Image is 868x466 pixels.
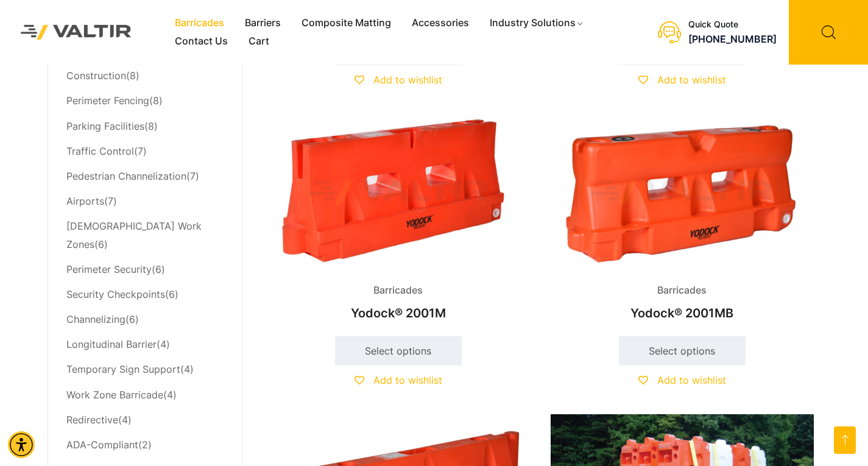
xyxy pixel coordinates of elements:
[66,439,138,451] a: ADA-Compliant
[657,74,726,86] span: Add to wishlist
[8,431,35,458] div: Accessibility Menu
[355,74,442,86] a: Add to wishlist
[66,120,144,132] a: Parking Facilities
[66,214,224,257] li: (6)
[66,189,224,214] li: (7)
[66,288,165,300] a: Security Checkpoints
[638,374,726,386] a: Add to wishlist
[551,114,814,272] img: Barricades
[238,32,280,51] a: Cart
[364,281,432,300] span: Barricades
[66,89,224,114] li: (8)
[66,170,186,182] a: Pedestrian Channelization
[66,283,224,308] li: (6)
[551,114,814,327] a: BarricadesYodock® 2001MB
[164,14,235,32] a: Barricades
[688,33,777,45] a: call (888) 496-3625
[164,32,238,51] a: Contact Us
[66,389,163,401] a: Work Zone Barricade
[66,313,125,325] a: Channelizing
[66,308,224,333] li: (6)
[551,300,814,327] h2: Yodock® 2001MB
[373,374,442,386] span: Add to wishlist
[66,145,134,157] a: Traffic Control
[66,333,224,358] li: (4)
[235,14,291,32] a: Barriers
[267,114,530,272] img: Barricades
[66,257,224,282] li: (6)
[335,336,462,365] a: Select options for “Yodock® 2001M”
[66,263,152,275] a: Perimeter Security
[373,74,442,86] span: Add to wishlist
[66,164,224,189] li: (7)
[66,94,149,107] a: Perimeter Fencing
[66,338,157,350] a: Longitudinal Barrier
[401,14,479,32] a: Accessories
[66,114,224,139] li: (8)
[657,374,726,386] span: Add to wishlist
[291,14,401,32] a: Composite Matting
[66,69,126,82] a: Construction
[66,414,118,426] a: Redirective
[688,19,777,30] div: Quick Quote
[267,114,530,327] a: BarricadesYodock® 2001M
[66,139,224,164] li: (7)
[66,432,224,454] li: (2)
[66,64,224,89] li: (8)
[355,374,442,386] a: Add to wishlist
[479,14,595,32] a: Industry Solutions
[9,13,143,52] img: Valtir Rentals
[66,358,224,383] li: (4)
[66,195,104,207] a: Airports
[66,383,224,408] li: (4)
[66,363,180,375] a: Temporary Sign Support
[648,281,716,300] span: Barricades
[619,336,746,365] a: Select options for “Yodock® 2001MB”
[834,426,856,454] a: Open this option
[66,408,224,432] li: (4)
[267,300,530,327] h2: Yodock® 2001M
[66,220,202,250] a: [DEMOGRAPHIC_DATA] Work Zones
[638,74,726,86] a: Add to wishlist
